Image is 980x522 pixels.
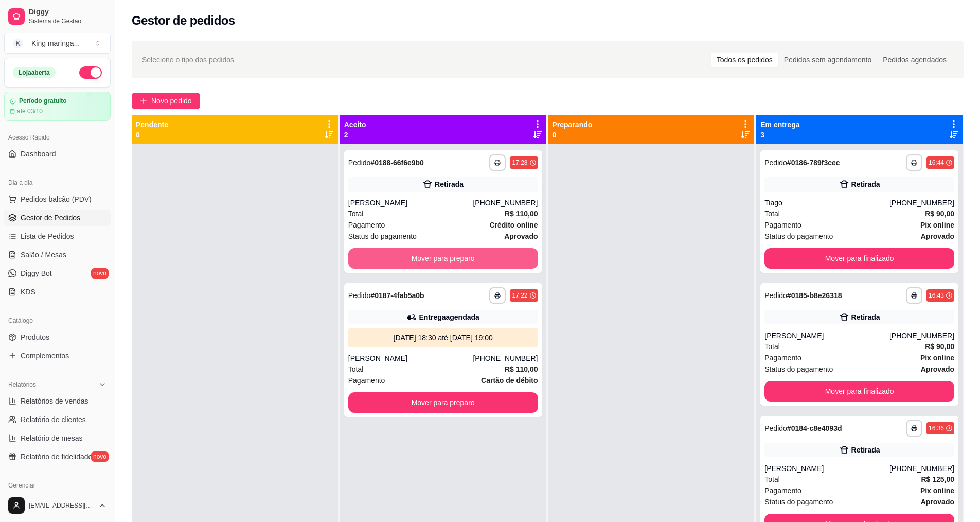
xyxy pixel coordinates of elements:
[4,430,111,446] a: Relatório de mesas
[4,4,111,29] a: DiggySistema de Gestão
[13,38,23,48] span: K
[348,248,538,269] button: Mover para preparo
[851,312,880,322] div: Retirada
[505,365,538,373] strong: R$ 110,00
[4,175,111,191] div: Dia a dia
[21,149,56,159] span: Dashboard
[348,231,417,242] span: Status do pagamento
[29,501,94,510] span: [EMAIL_ADDRESS][DOMAIN_NAME]
[21,268,52,279] span: Diggy Bot
[4,228,111,245] a: Lista de Pedidos
[764,159,787,167] span: Pedido
[877,53,952,67] div: Pedidos agendados
[920,221,954,229] strong: Pix online
[489,221,538,229] strong: Crédito online
[142,54,234,65] span: Selecione o tipo dos pedidos
[711,53,778,67] div: Todos os pedidos
[4,493,111,518] button: [EMAIL_ADDRESS][DOMAIN_NAME]
[31,38,80,48] div: King maringa ...
[889,198,954,208] div: [PHONE_NUMBER]
[348,375,385,386] span: Pagamento
[348,208,364,219] span: Total
[419,312,479,322] div: Entrega agendada
[925,210,954,218] strong: R$ 90,00
[19,97,67,105] article: Período gratuito
[8,380,36,389] span: Relatórios
[370,291,424,300] strong: # 0187-4fab5a0b
[920,354,954,362] strong: Pix online
[4,247,111,263] a: Salão / Mesas
[764,363,833,375] span: Status do pagamento
[151,95,192,107] span: Novo pedido
[4,411,111,428] a: Relatório de clientes
[787,159,840,167] strong: # 0186-789f3cec
[764,496,833,508] span: Status do pagamento
[4,477,111,494] div: Gerenciar
[29,17,106,25] span: Sistema de Gestão
[21,250,66,260] span: Salão / Mesas
[29,8,106,17] span: Diggy
[21,194,92,204] span: Pedidos balcão (PDV)
[21,396,88,406] span: Relatórios de vendas
[921,475,954,483] strong: R$ 125,00
[140,97,147,105] span: plus
[348,198,473,208] div: [PERSON_NAME]
[348,363,364,375] span: Total
[760,130,799,140] p: 3
[921,232,954,240] strong: aprovado
[21,231,74,241] span: Lista de Pedidos
[512,291,527,300] div: 17:22
[764,291,787,300] span: Pedido
[348,392,538,413] button: Mover para preparo
[764,219,801,231] span: Pagamento
[764,485,801,496] span: Pagamento
[764,474,780,485] span: Total
[4,265,111,282] a: Diggy Botnovo
[760,119,799,130] p: Em entrega
[344,119,366,130] p: Aceito
[921,498,954,506] strong: aprovado
[4,312,111,329] div: Catálogo
[17,107,43,115] article: até 03/10
[929,291,944,300] div: 16:43
[851,445,880,455] div: Retirada
[921,365,954,373] strong: aprovado
[21,351,69,361] span: Complementos
[925,342,954,351] strong: R$ 90,00
[4,191,111,207] button: Pedidos balcão (PDV)
[504,232,538,240] strong: aprovado
[553,119,593,130] p: Preparando
[4,92,111,121] a: Período gratuitoaté 03/10
[787,291,842,300] strong: # 0185-b8e26318
[764,330,889,341] div: [PERSON_NAME]
[764,198,889,208] div: Tiago
[21,433,83,443] span: Relatório de mesas
[4,448,111,465] a: Relatório de fidelidadenovo
[920,486,954,495] strong: Pix online
[21,213,80,223] span: Gestor de Pedidos
[21,451,92,462] span: Relatório de fidelidade
[435,179,464,189] div: Retirada
[473,198,538,208] div: [PHONE_NUMBER]
[851,179,880,189] div: Retirada
[505,210,538,218] strong: R$ 110,00
[473,353,538,363] div: [PHONE_NUMBER]
[929,159,944,167] div: 16:44
[21,332,49,342] span: Produtos
[348,159,371,167] span: Pedido
[4,347,111,364] a: Complementos
[4,284,111,300] a: KDS
[4,393,111,409] a: Relatórios de vendas
[348,219,385,231] span: Pagamento
[764,381,954,402] button: Mover para finalizado
[79,66,102,79] button: Alterar Status
[512,159,527,167] div: 17:28
[352,333,534,343] div: [DATE] 18:30 até [DATE] 19:00
[132,12,235,29] h2: Gestor de pedidos
[764,341,780,352] span: Total
[4,210,111,226] a: Gestor de Pedidos
[13,67,56,78] div: Loja aberta
[136,130,168,140] p: 0
[4,129,111,146] div: Acesso Rápido
[764,463,889,474] div: [PERSON_NAME]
